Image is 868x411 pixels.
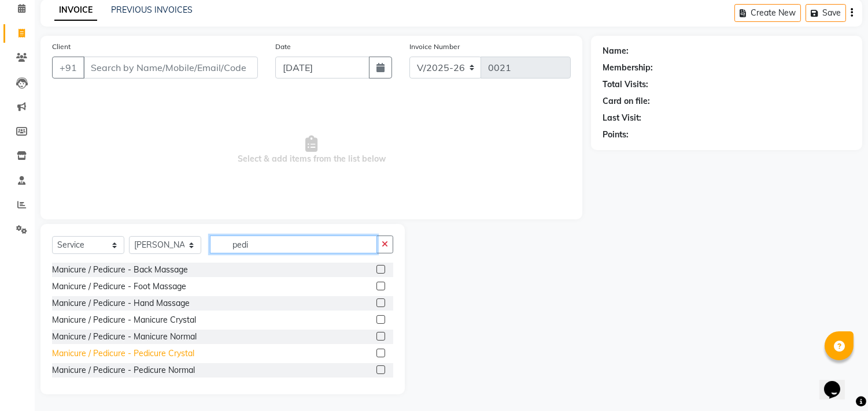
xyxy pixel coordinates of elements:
label: Client [52,42,71,52]
div: Manicure / Pedicure - Back Massage [52,264,188,276]
span: Select & add items from the list below [52,92,571,208]
div: Manicure / Pedicure - Manicure Normal [52,331,197,343]
div: Manicure / Pedicure - Pedicure Crystal [52,348,194,360]
label: Date [275,42,291,52]
div: Manicure / Pedicure - Manicure Crystal [52,314,196,326]
iframe: chat widget [819,365,856,399]
label: Invoice Number [409,42,460,52]
button: +91 [52,57,84,79]
button: Save [806,4,846,22]
div: Points: [603,129,629,141]
div: Manicure / Pedicure - Hand Massage [52,297,190,309]
a: PREVIOUS INVOICES [111,5,193,15]
button: Create New [734,4,801,22]
div: Total Visits: [603,79,648,91]
div: Membership: [603,62,653,74]
input: Search or Scan [210,236,377,253]
div: Name: [603,45,629,57]
div: Manicure / Pedicure - Pedicure Normal [52,364,195,376]
div: Manicure / Pedicure - Foot Massage [52,281,186,293]
div: Card on file: [603,95,650,107]
input: Search by Name/Mobile/Email/Code [83,57,258,79]
div: Last Visit: [603,112,641,124]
